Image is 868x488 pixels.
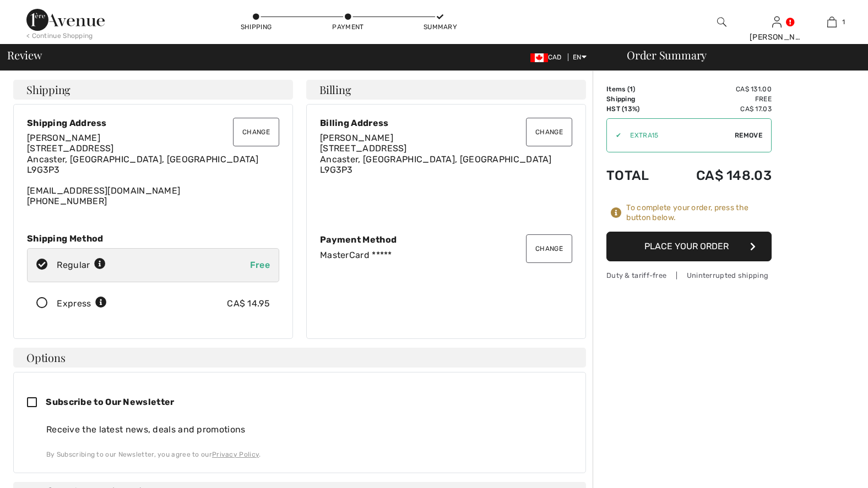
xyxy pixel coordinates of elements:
div: Order Summary [614,50,861,61]
td: Free [666,94,772,104]
div: Shipping [240,22,273,32]
td: Total [606,157,666,194]
a: Privacy Policy [212,451,259,458]
button: Place Your Order [606,232,772,261]
div: < Continue Shopping [26,31,93,41]
span: [PERSON_NAME] [27,133,100,143]
span: Free [250,260,270,270]
td: Items ( ) [606,84,666,94]
div: Payment [332,22,365,32]
div: Summary [424,22,457,32]
span: Subscribe to Our Newsletter [46,397,174,407]
div: CA$ 14.95 [227,297,270,310]
img: search the website [717,15,726,29]
div: By Subscribing to our Newsletter, you agree to our . [46,449,572,459]
img: 1ère Avenue [26,9,105,31]
div: ✔ [607,130,621,140]
div: Billing Address [320,118,572,128]
img: Canadian Dollar [530,53,548,62]
td: CA$ 148.03 [666,157,772,194]
span: Shipping [26,84,70,95]
td: CA$ 17.03 [666,104,772,114]
span: Remove [735,130,762,140]
span: [STREET_ADDRESS] Ancaster, [GEOGRAPHIC_DATA], [GEOGRAPHIC_DATA] L9G3P3 [27,143,259,174]
span: [STREET_ADDRESS] Ancaster, [GEOGRAPHIC_DATA], [GEOGRAPHIC_DATA] L9G3P3 [320,143,552,174]
span: EN [573,53,587,61]
a: Sign In [772,17,782,27]
td: HST (13%) [606,104,666,114]
button: Change [526,118,572,146]
input: Promo code [621,119,735,152]
div: [EMAIL_ADDRESS][DOMAIN_NAME] [PHONE_NUMBER] [27,133,279,206]
button: Change [526,234,572,263]
div: Express [57,297,107,310]
span: Billing [319,84,351,95]
img: My Bag [827,15,837,29]
span: 1 [842,17,845,27]
img: My Info [772,15,782,29]
div: [PERSON_NAME] [750,31,804,43]
span: 1 [630,85,633,93]
span: Review [7,50,42,61]
h4: Options [13,348,586,368]
div: Regular [57,259,106,272]
td: CA$ 131.00 [666,84,772,94]
div: To complete your order, press the button below. [626,203,772,223]
td: Shipping [606,94,666,104]
div: Shipping Method [27,233,279,244]
div: Duty & tariff-free | Uninterrupted shipping [606,270,772,281]
button: Change [233,118,279,146]
div: Payment Method [320,234,572,245]
a: 1 [805,15,859,29]
div: Shipping Address [27,118,279,128]
div: Receive the latest news, deals and promotions [46,423,572,436]
span: [PERSON_NAME] [320,133,393,143]
span: CAD [530,53,566,61]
